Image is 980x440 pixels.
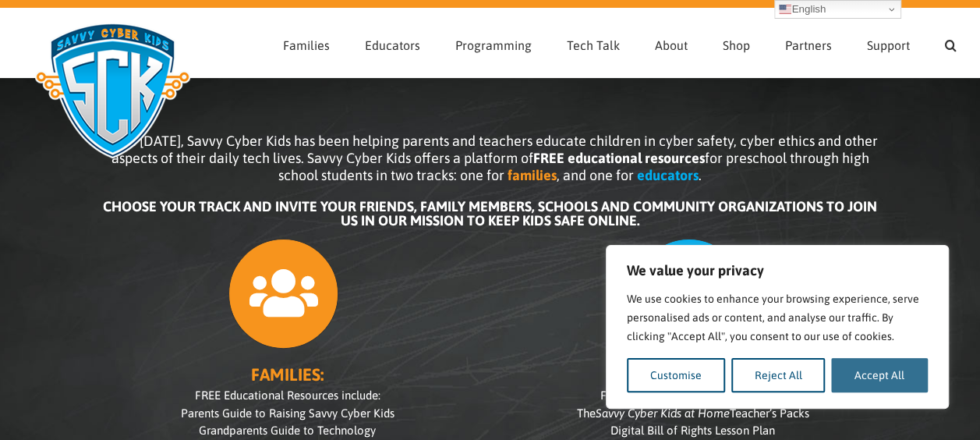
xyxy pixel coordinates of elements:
[23,12,202,169] img: Savvy Cyber Kids Logo
[785,39,832,51] span: Partners
[283,9,957,77] nav: Main Menu
[508,167,557,183] b: families
[723,9,750,77] a: Shop
[627,261,928,280] p: We value your privacy
[779,3,791,16] img: en
[627,358,725,392] button: Customise
[699,167,702,183] span: .
[455,9,532,77] a: Programming
[637,167,699,183] b: educators
[199,424,376,437] span: Grandparents Guide to Technology
[867,39,910,51] span: Support
[283,9,330,77] a: Families
[655,39,688,51] span: About
[945,9,957,77] a: Search
[723,39,750,51] span: Shop
[557,167,634,183] span: , and one for
[577,406,809,420] span: The Teacher’s Packs
[610,424,775,437] span: Digital Bill of Rights Lesson Plan
[731,358,826,392] button: Reject All
[627,289,928,346] p: We use cookies to enhance your browsing experience, serve personalised ads or content, and analys...
[596,406,730,420] i: Savvy Cyber Kids at Home
[655,9,688,77] a: About
[831,358,928,392] button: Accept All
[867,9,910,77] a: Support
[567,39,620,51] span: Tech Talk
[103,133,878,183] span: Since [DATE], Savvy Cyber Kids has been helping parents and teachers educate children in cyber sa...
[283,39,330,51] span: Families
[251,364,324,385] b: FAMILIES:
[365,39,420,51] span: Educators
[785,9,832,77] a: Partners
[181,406,394,420] span: Parents Guide to Raising Savvy Cyber Kids
[455,39,532,51] span: Programming
[365,9,420,77] a: Educators
[567,9,620,77] a: Tech Talk
[103,198,877,229] b: CHOOSE YOUR TRACK AND INVITE YOUR FRIENDS, FAMILY MEMBERS, SCHOOLS AND COMMUNITY ORGANIZATIONS TO...
[195,389,380,402] span: FREE Educational Resources include:
[533,150,705,166] b: FREE educational resources
[600,389,786,402] span: FREE Educational Resources include:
